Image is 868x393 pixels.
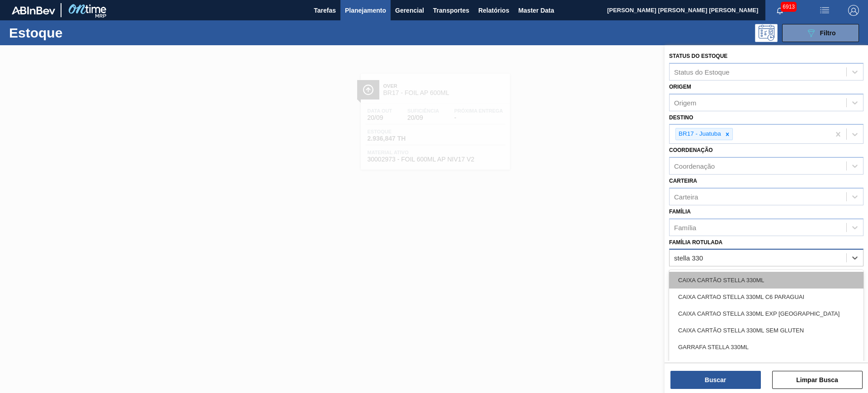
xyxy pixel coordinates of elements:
[765,4,794,17] button: Notificações
[848,5,859,16] img: Logout
[674,193,698,200] div: Carteira
[669,272,863,289] div: CAIXA CARTÃO STELLA 330ML
[819,5,830,16] img: userActions
[669,355,863,372] div: GARRAFA [PERSON_NAME] 330ML
[669,178,697,184] label: Carteira
[820,29,836,37] span: Filtro
[669,339,863,355] div: GARRAFA STELLA 330ML
[395,5,424,16] span: Gerencial
[669,239,722,246] label: Família Rotulada
[669,208,691,215] label: Família
[782,24,859,42] button: Filtro
[669,322,863,339] div: CAIXA CARTÃO STELLA 330ML SEM GLUTEN
[669,147,713,153] label: Coordenação
[518,5,554,16] span: Master Data
[674,68,730,76] div: Status do Estoque
[674,223,696,231] div: Família
[674,99,696,106] div: Origem
[669,270,714,276] label: Material ativo
[12,6,55,14] img: TNhmsLtSVTkK8tSr43FrP2fwEKptu5GPRR3wAAAABJRU5ErkJggg==
[478,5,509,16] span: Relatórios
[9,28,144,38] h1: Estoque
[669,289,863,305] div: CAIXA CARTAO STELLA 330ML C6 PARAGUAI
[314,5,336,16] span: Tarefas
[669,305,863,322] div: CAIXA CARTAO STELLA 330ML EXP [GEOGRAPHIC_DATA]
[781,2,797,12] span: 6913
[345,5,386,16] span: Planejamento
[669,53,727,59] label: Status do Estoque
[676,128,722,140] div: BR17 - Juatuba
[755,24,778,42] div: Pogramando: nenhum usuário selecionado
[669,84,691,90] label: Origem
[669,114,693,121] label: Destino
[674,162,715,170] div: Coordenação
[433,5,469,16] span: Transportes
